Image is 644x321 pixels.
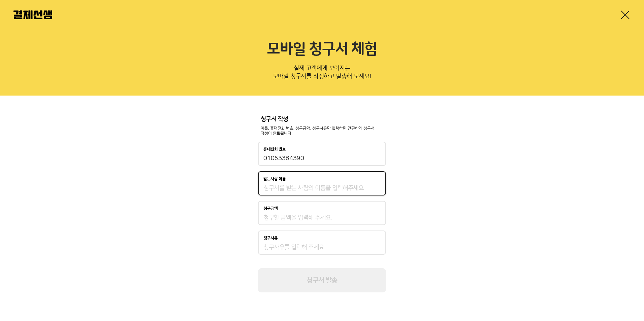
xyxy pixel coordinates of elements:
p: 휴대전화 번호 [263,147,286,152]
input: 받는사람 이름 [263,184,381,192]
p: 실제 고객에게 보여지는 모바일 청구서를 작성하고 발송해 보세요! [13,63,631,85]
button: 청구서 발송 [258,268,386,292]
h2: 모바일 청구서 체험 [13,40,631,59]
img: 결제선생 [13,10,52,19]
p: 이름, 휴대전화 번호, 청구금액, 청구사유만 입력하면 간편하게 청구서 작성이 완료됩니다! [261,126,383,137]
input: 휴대전화 번호 [263,154,381,163]
p: 받는사람 이름 [263,177,286,181]
p: 청구서 작성 [261,116,383,123]
p: 청구금액 [263,206,278,211]
input: 청구사유 [263,243,381,251]
p: 청구사유 [263,236,278,241]
input: 청구금액 [263,214,381,222]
